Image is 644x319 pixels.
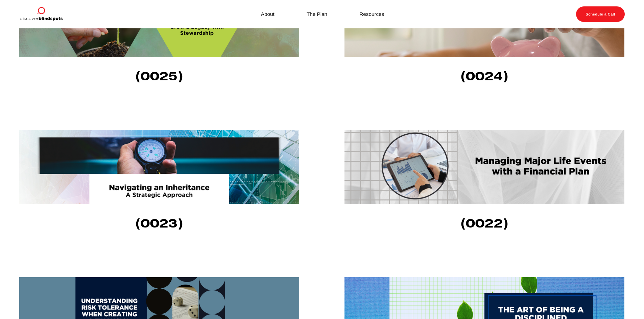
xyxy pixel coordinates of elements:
[359,9,384,19] a: Resources
[19,130,299,204] img: Maximize Your Inheritance: Smart Strategies for Long-Term Wealth (0023) Inheriting wealth often m...
[344,130,624,204] img: Life's Big Moments: Is Your Financial Plan Ready? (0022) Life is full of significant events – som...
[576,6,625,22] a: Schedule a Call
[460,68,508,84] strong: (0024)
[460,215,508,231] strong: (0022)
[261,9,275,19] a: About
[19,6,63,22] img: Discover Blind Spots
[135,68,183,84] strong: (0025)
[307,9,327,19] a: The Plan
[135,215,183,231] strong: (0023)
